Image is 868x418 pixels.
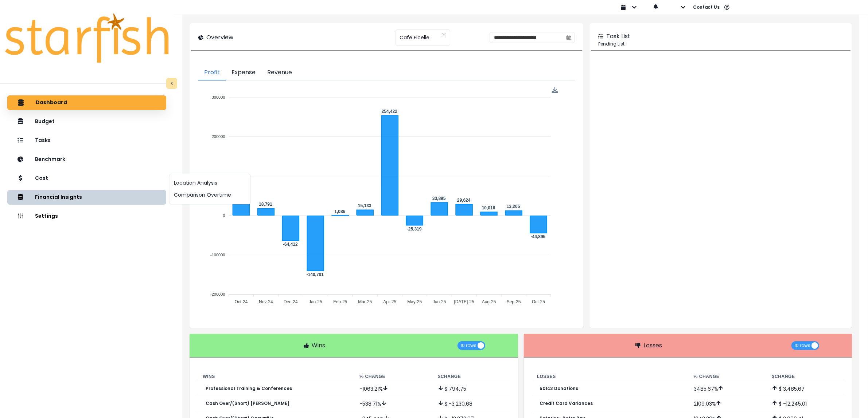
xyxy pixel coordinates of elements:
tspan: Oct-25 [532,299,545,304]
th: Wins [197,372,354,381]
img: Download Profit [552,87,558,93]
span: 10 rows [460,341,476,350]
button: Tasks [7,133,166,148]
th: $ Change [766,372,845,381]
button: Settings [7,209,166,224]
tspan: Jun-25 [433,299,446,304]
button: Cost [7,171,166,186]
p: Overview [206,33,233,42]
th: % Change [354,372,432,381]
p: Losses [643,341,662,350]
p: Professional Training & Conferences [206,386,292,391]
p: Wins [312,341,325,350]
td: -1063.21 % [354,381,432,396]
tspan: Sep-25 [507,299,521,304]
button: Budget [7,114,166,129]
span: 10 rows [794,341,810,350]
button: Revenue [261,65,298,80]
p: Cost [35,175,48,181]
p: Dashboard [36,99,67,106]
p: Credit Card Variances [540,401,593,406]
td: $ -12,245.01 [766,396,845,411]
td: $ 3,485.67 [766,381,845,396]
th: $ Change [432,372,511,381]
tspan: Aug-25 [482,299,496,304]
tspan: Jan-25 [309,299,322,304]
tspan: Feb-25 [334,299,347,304]
p: Cash Over/(Short) [PERSON_NAME] [206,401,289,406]
button: Expense [226,65,261,80]
tspan: Dec-24 [284,299,298,304]
tspan: -200000 [210,292,225,297]
tspan: Mar-25 [358,299,372,304]
p: Budget [35,118,55,125]
td: -538.71 % [354,396,432,411]
tspan: [DATE]-25 [454,299,474,304]
th: % Change [688,372,766,381]
td: 2109.03 % [688,396,766,411]
button: Comparison Overtime [170,189,250,201]
td: 3485.67 % [688,381,766,396]
button: Dashboard [7,95,166,110]
p: Task List [606,32,630,41]
tspan: -100000 [210,253,225,257]
td: $ -3,230.68 [432,396,511,411]
tspan: Nov-24 [259,299,273,304]
p: Benchmark [35,156,65,162]
td: $ 794.75 [432,381,511,396]
tspan: 0 [223,213,225,218]
tspan: Apr-25 [384,299,397,304]
button: Profit [198,65,226,80]
svg: calendar [566,35,571,40]
tspan: Oct-24 [235,299,248,304]
p: Tasks [35,137,51,143]
p: 501c3 Donations [540,386,579,391]
tspan: 300000 [212,95,225,99]
th: Losses [531,372,688,381]
div: Menu [552,87,558,93]
button: Financial Insights [7,190,166,205]
svg: close [442,32,446,37]
button: Benchmark [7,152,166,167]
button: Location Analysis [170,177,250,189]
button: Clear [442,31,446,38]
tspan: 200000 [212,134,225,139]
tspan: May-25 [408,299,422,304]
p: Pending List [598,41,843,47]
span: Cafe Ficelle [400,30,429,45]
